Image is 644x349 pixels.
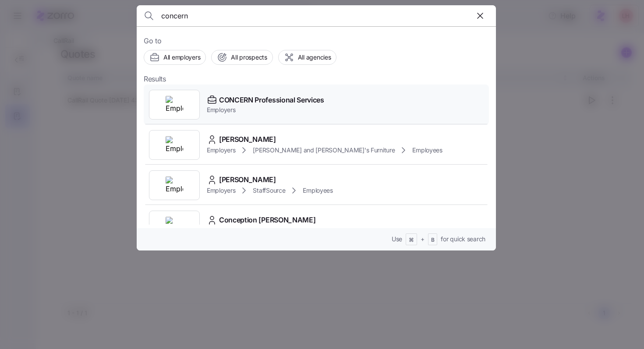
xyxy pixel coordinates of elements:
[166,96,183,113] img: Employer logo
[163,53,200,62] span: All employers
[431,236,435,244] span: B
[253,186,285,195] span: StaffSource
[298,53,331,62] span: All agencies
[412,146,442,155] span: Employees
[207,146,235,155] span: Employers
[144,50,206,65] button: All employers
[166,136,183,154] img: Employer logo
[253,146,395,155] span: [PERSON_NAME] and [PERSON_NAME]'s Furniture
[231,53,267,62] span: All prospects
[392,235,402,243] span: Use
[219,215,315,226] span: Conception [PERSON_NAME]
[166,217,183,234] img: Employer logo
[219,95,324,106] span: CONCERN Professional Services
[144,74,166,85] span: Results
[441,235,485,243] span: for quick search
[166,176,183,194] img: Employer logo
[219,174,276,185] span: [PERSON_NAME]
[278,50,337,65] button: All agencies
[211,50,272,65] button: All prospects
[207,186,235,195] span: Employers
[303,186,333,195] span: Employees
[207,106,324,114] span: Employers
[144,35,489,46] span: Go to
[421,235,425,243] span: +
[219,134,276,145] span: [PERSON_NAME]
[409,236,414,244] span: ⌘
